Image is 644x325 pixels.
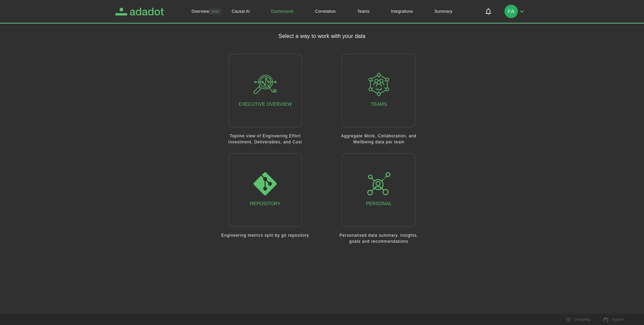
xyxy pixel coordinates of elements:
[599,315,628,325] a: Support
[228,54,302,128] button: Executive Overview
[228,153,302,227] button: Repository
[115,8,164,15] a: Adadot Homepage
[334,232,423,244] p: Personalised data summary, insights, goals and recommendations
[238,73,291,108] div: Executive Overview
[367,73,390,108] div: Teams
[480,3,496,19] button: Notifications
[502,3,529,20] button: fabiola.dominguez
[334,133,423,145] p: Aggregate Work, Collaboration, and Wellbeing data per team
[504,5,518,18] img: fabiola.dominguez
[366,172,391,208] div: Personal
[221,232,310,238] p: Engineering metrics split by git repository
[278,32,366,40] h1: Select a way to work with your data
[342,153,416,227] button: Personal
[342,54,416,128] button: Teams
[562,315,594,325] button: Changelog
[221,133,310,145] p: Topline view of Engineering Effort Investment, Deliverables, and Cost
[250,172,280,208] div: Repository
